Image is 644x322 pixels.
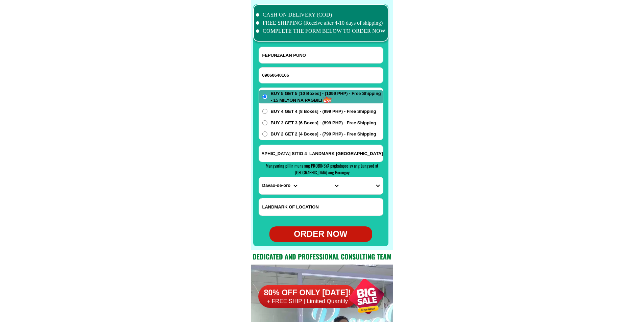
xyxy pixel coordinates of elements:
h6: + FREE SHIP | Limited Quantily [258,298,356,305]
span: BUY 2 GET 2 [4 Boxes] - (799 PHP) - Free Shipping [271,131,376,138]
input: BUY 4 GET 4 [8 Boxes] - (999 PHP) - Free Shipping [262,109,267,114]
input: Input phone_number [259,68,383,83]
h2: Dedicated and professional consulting team [251,251,393,262]
select: Select district [300,177,341,194]
h6: 80% OFF ONLY [DATE]! [258,288,356,298]
select: Select province [259,177,300,194]
span: BUY 4 GET 4 [8 Boxes] - (999 PHP) - Free Shipping [271,108,376,115]
span: BUY 5 GET 5 [10 Boxes] - (1099 PHP) - Free Shipping - 15 MILYON NA PAGBILI [271,90,383,103]
input: Input LANDMARKOFLOCATION [259,198,383,216]
input: BUY 2 GET 2 [4 Boxes] - (799 PHP) - Free Shipping [262,131,267,137]
li: COMPLETE THE FORM BELOW TO ORDER NOW [256,27,386,35]
select: Select commune [341,177,383,194]
span: BUY 3 GET 3 [6 Boxes] - (899 PHP) - Free Shipping [271,120,376,126]
li: CASH ON DELIVERY (COD) [256,11,386,19]
input: Input address [259,145,383,162]
div: ORDER NOW [269,228,372,241]
li: FREE SHIPPING (Receive after 4-10 days of shipping) [256,19,386,27]
input: BUY 5 GET 5 [10 Boxes] - (1099 PHP) - Free Shipping - 15 MILYON NA PAGBILI [262,94,267,99]
input: Input full_name [259,47,383,63]
input: BUY 3 GET 3 [6 Boxes] - (899 PHP) - Free Shipping [262,120,267,125]
span: Mangyaring piliin muna ang PROBINSYA pagkatapos ay ang Lungsod at [GEOGRAPHIC_DATA] ang Barangay [266,162,378,176]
